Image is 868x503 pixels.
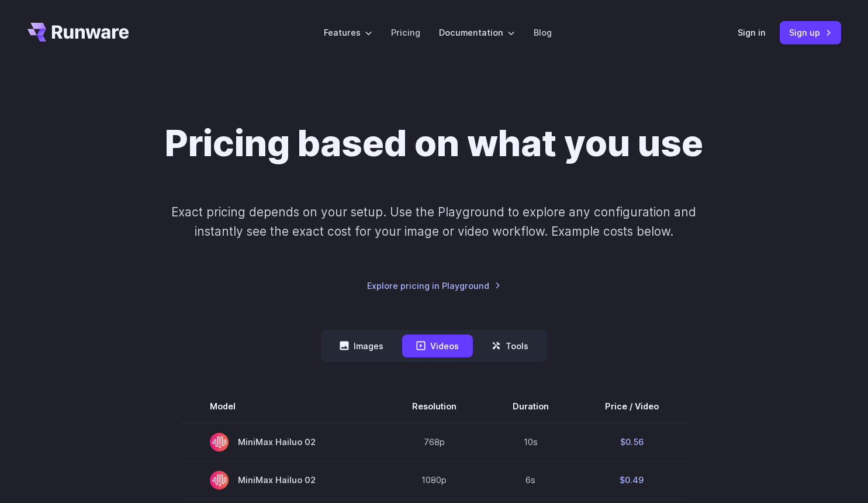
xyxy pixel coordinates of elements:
td: 6s [485,461,577,499]
a: Pricing [391,26,420,39]
span: MiniMax Hailuo 02 [210,471,356,490]
button: Tools [478,335,542,357]
h1: Pricing based on what you use [165,122,703,165]
td: $0.56 [577,423,687,461]
p: Exact pricing depends on your setup. Use the Playground to explore any configuration and instantl... [149,202,718,242]
button: Images [326,335,397,357]
td: $0.49 [577,461,687,499]
label: Documentation [439,26,515,39]
a: Sign in [738,26,766,39]
a: Go to / [27,23,129,42]
th: Resolution [384,390,485,423]
th: Duration [485,390,577,423]
a: Blog [534,26,552,39]
th: Price / Video [577,390,687,423]
td: 768p [384,423,485,461]
a: Explore pricing in Playground [367,279,501,292]
span: MiniMax Hailuo 02 [210,433,356,452]
a: Sign up [780,21,841,44]
button: Videos [402,335,473,357]
th: Model [182,390,384,423]
td: 10s [485,423,577,461]
label: Features [324,26,372,39]
td: 1080p [384,461,485,499]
